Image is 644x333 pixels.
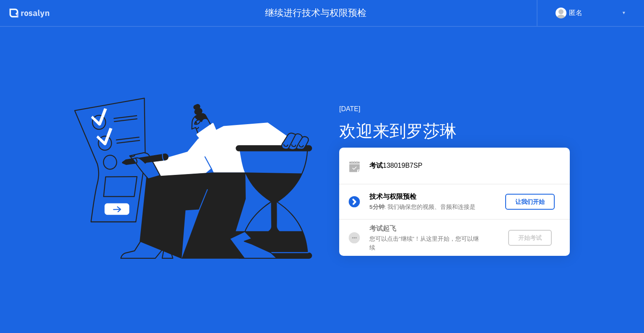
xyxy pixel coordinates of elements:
[369,235,490,252] div: 您可以点击”继续”！从这里开始，您可以继续
[339,104,570,114] div: [DATE]
[369,161,570,171] div: 138019B7SP
[369,193,416,200] b: 技术与权限预检
[369,204,384,210] b: 5分钟
[509,198,551,206] div: 让我们开始
[369,225,396,232] b: 考试起飞
[508,230,552,246] button: 开始考试
[369,203,490,211] div: : 我们确保您的视频、音频和连接是
[622,8,626,18] div: ▼
[505,194,555,210] button: 让我们开始
[512,234,548,242] div: 开始考试
[569,8,582,18] div: 匿名
[339,118,570,143] div: 欢迎来到罗莎琳
[369,162,383,169] b: 考试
